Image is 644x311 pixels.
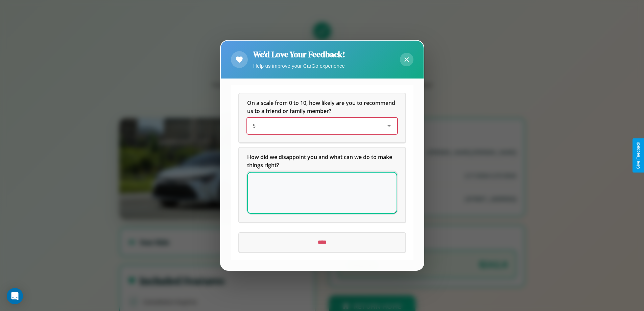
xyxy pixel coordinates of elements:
[253,49,345,60] h2: We'd Love Your Feedback!
[247,154,393,169] span: How did we disappoint you and what can we do to make things right?
[247,99,397,115] h5: On a scale from 0 to 10, how likely are you to recommend us to a friend or family member?
[7,288,23,304] div: Open Intercom Messenger
[247,118,397,134] div: On a scale from 0 to 10, how likely are you to recommend us to a friend or family member?
[636,142,641,169] div: Give Feedback
[253,61,345,70] p: Help us improve your CarGo experience
[247,99,397,115] span: On a scale from 0 to 10, how likely are you to recommend us to a friend or family member?
[239,94,405,142] div: On a scale from 0 to 10, how likely are you to recommend us to a friend or family member?
[253,123,256,130] span: 5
